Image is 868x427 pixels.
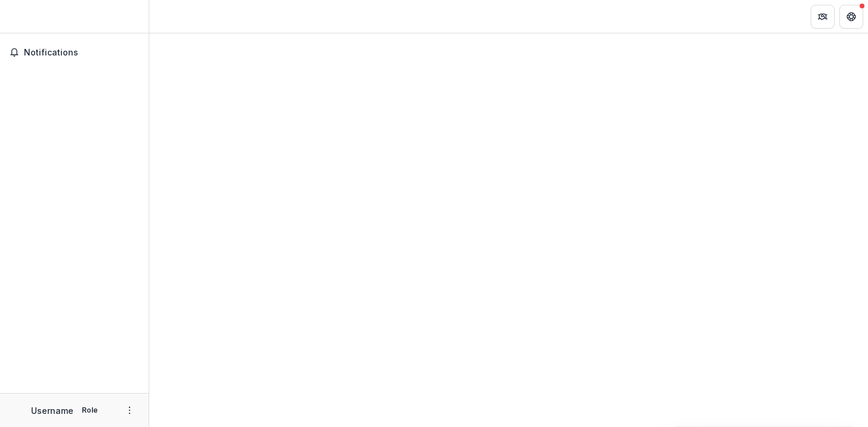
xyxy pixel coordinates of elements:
button: Notifications [5,43,144,62]
button: Get Help [839,5,863,29]
span: Notifications [24,48,139,58]
button: More [122,403,137,417]
p: Role [78,405,101,416]
button: Partners [811,5,835,29]
p: Username [31,404,73,417]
